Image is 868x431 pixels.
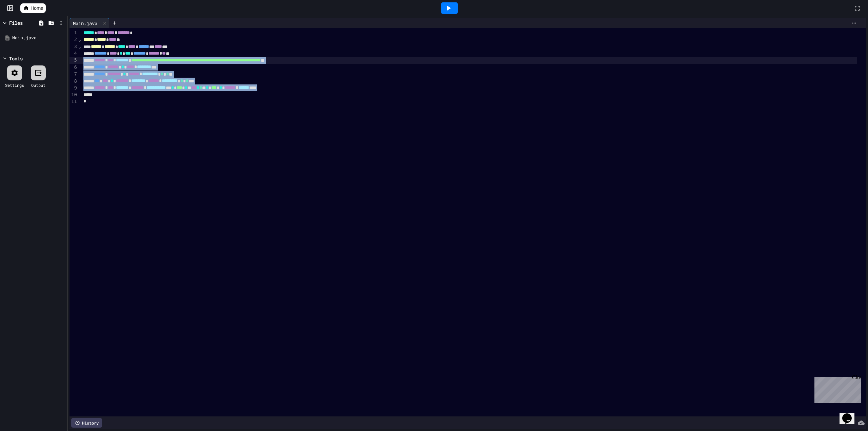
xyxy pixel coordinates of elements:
[9,19,23,26] div: Files
[70,85,78,92] div: 9
[9,55,23,62] div: Tools
[70,57,78,64] div: 5
[20,3,46,13] a: Home
[78,44,81,49] span: Fold line
[812,374,861,403] iframe: chat widget
[70,30,78,36] div: 1
[70,78,78,85] div: 8
[78,37,81,42] span: Fold line
[5,82,24,88] div: Settings
[71,418,102,428] div: History
[70,36,78,43] div: 2
[12,35,65,41] div: Main.java
[31,82,45,88] div: Output
[70,71,78,78] div: 7
[70,98,78,105] div: 11
[70,20,101,27] div: Main.java
[70,64,78,71] div: 6
[3,3,47,43] div: Chat with us now!Close
[70,92,78,98] div: 10
[70,18,109,28] div: Main.java
[840,404,861,424] iframe: chat widget
[70,50,78,57] div: 4
[31,5,43,12] span: Home
[70,43,78,50] div: 3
